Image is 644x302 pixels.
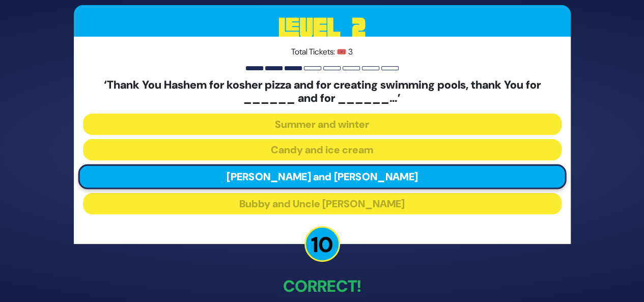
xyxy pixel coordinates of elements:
[83,193,562,214] button: Bubby and Uncle [PERSON_NAME]
[304,226,340,262] p: 10
[83,114,562,135] button: Summer and winter
[74,5,571,51] h3: Level 2
[83,139,562,160] button: Candy and ice cream
[83,46,562,58] p: Total Tickets: 🎟️ 3
[74,274,571,298] p: Correct!
[83,78,562,105] h5: ‘Thank You Hashem for kosher pizza and for creating swimming pools, thank You for ______ and for ...
[78,164,566,189] button: [PERSON_NAME] and [PERSON_NAME]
